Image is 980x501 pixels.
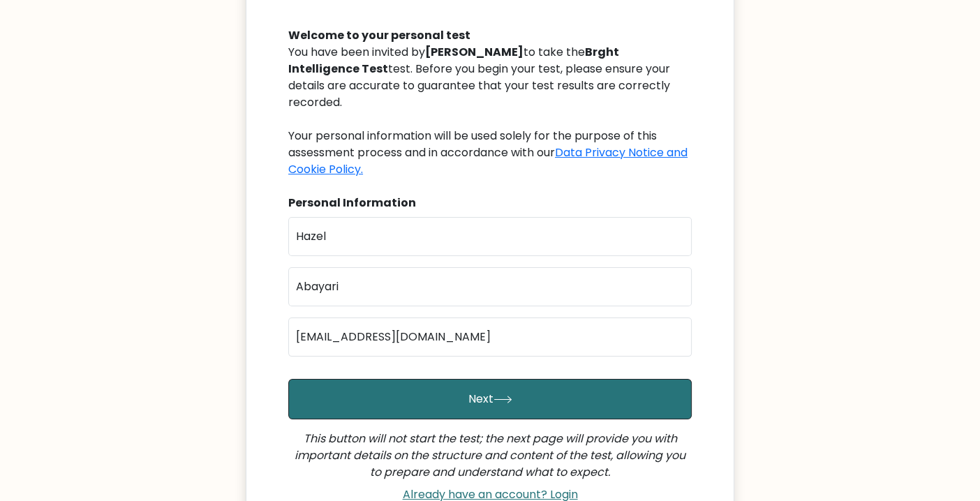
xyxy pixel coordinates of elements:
[288,317,692,357] input: Email
[425,44,524,60] b: [PERSON_NAME]
[288,195,692,211] div: Personal Information
[288,379,692,419] button: Next
[288,44,619,77] b: Brght Intelligence Test
[288,267,692,306] input: Last name
[288,144,688,177] a: Data Privacy Notice and Cookie Policy.
[288,44,692,178] div: You have been invited by to take the test. Before you begin your test, please ensure your details...
[288,27,692,44] div: Welcome to your personal test
[295,431,685,480] i: This button will not start the test; the next page will provide you with important details on the...
[288,217,692,256] input: First name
